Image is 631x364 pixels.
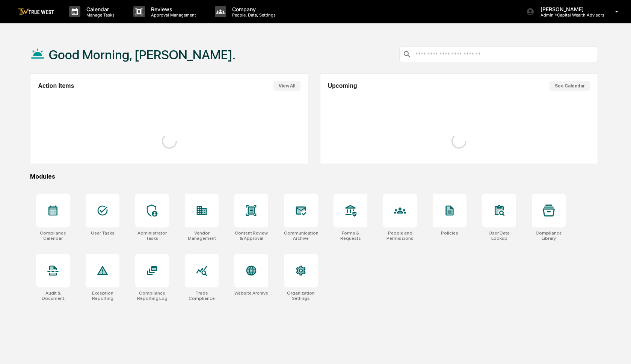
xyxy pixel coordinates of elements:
[86,290,119,301] div: Exception Reporting
[441,230,458,236] div: Policies
[145,12,200,18] p: Approval Management
[38,83,74,89] h2: Action Items
[185,290,219,301] div: Trade Compliance
[534,6,604,12] p: [PERSON_NAME]
[80,6,118,12] p: Calendar
[284,290,318,301] div: Organization Settings
[234,230,268,241] div: Content Review & Approval
[549,81,590,91] button: See Calendar
[226,6,279,12] p: Company
[226,12,279,18] p: People, Data, Settings
[284,230,318,241] div: Communications Archive
[30,173,598,180] div: Modules
[334,230,367,241] div: Forms & Requests
[145,6,200,12] p: Reviews
[36,290,70,301] div: Audit & Document Logs
[135,230,169,241] div: Administrator Tasks
[185,230,219,241] div: Vendor Management
[328,83,357,89] h2: Upcoming
[383,230,417,241] div: People and Permissions
[532,230,566,241] div: Compliance Library
[36,230,70,241] div: Compliance Calendar
[49,47,235,62] h1: Good Morning, [PERSON_NAME].
[234,290,268,296] div: Website Archive
[18,8,54,15] img: logo
[135,290,169,301] div: Compliance Reporting Log
[273,81,300,91] button: View All
[482,230,516,241] div: User Data Lookup
[80,12,118,18] p: Manage Tasks
[91,230,115,236] div: User Tasks
[534,12,604,18] p: Admin • Capital Wealth Advisors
